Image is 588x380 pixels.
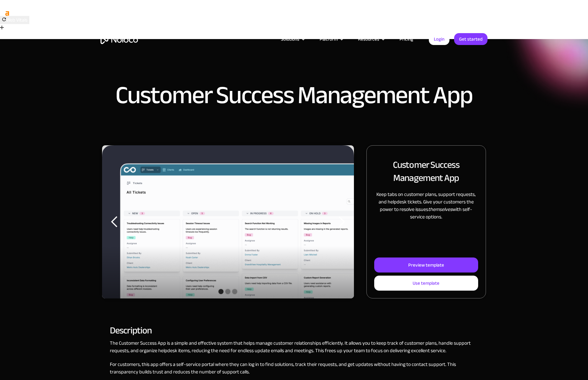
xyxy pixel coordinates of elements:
[312,35,350,43] div: Platform
[429,33,449,45] a: Login
[329,145,354,298] div: next slide
[374,257,478,272] a: Preview template
[110,327,478,333] h2: Description
[273,35,312,43] div: Solutions
[115,83,473,108] h1: Customer Success Management App
[413,279,439,287] div: Use template
[218,289,223,294] div: Show slide 1 of 3
[225,289,230,294] div: Show slide 2 of 3
[374,191,478,221] p: Keep tabs on customer plans, support requests, and helpdesk tickets. Give your customers the powe...
[110,339,478,354] p: The Customer Success App is a simple and effective system that helps manage customer relationship...
[232,289,237,294] div: Show slide 3 of 3
[102,145,354,298] div: 1 of 3
[392,35,421,43] a: Pricing
[374,227,478,234] p: ‍
[408,261,444,269] div: Preview template
[454,33,488,45] a: Get started
[281,35,299,43] div: Solutions
[428,205,452,214] em: themselves
[110,361,478,376] p: For customers, this app offers a self-service portal where they can log in to find solutions, tra...
[320,35,338,43] div: Platform
[102,145,127,298] div: previous slide
[350,35,392,43] div: Resources
[358,35,379,43] div: Resources
[100,34,138,44] a: home
[374,158,478,184] h2: Customer Success Management App
[374,276,478,291] a: Use template
[102,145,354,298] div: carousel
